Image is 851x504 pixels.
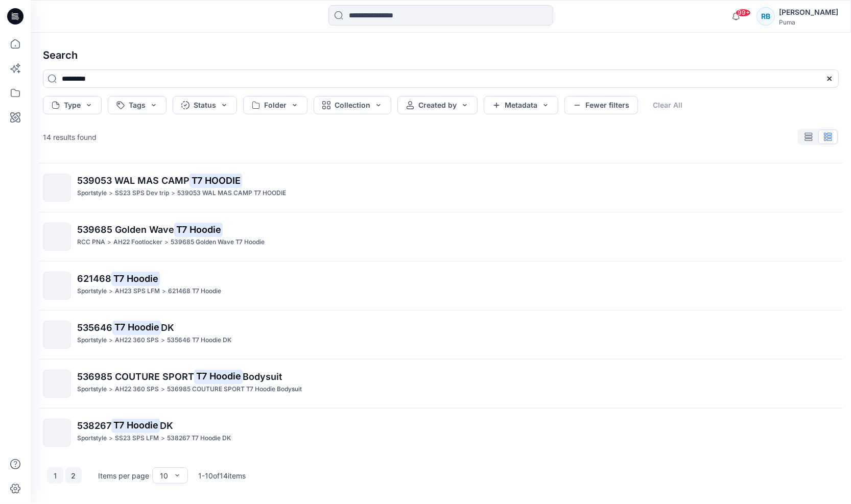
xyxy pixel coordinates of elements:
div: [PERSON_NAME] [779,6,838,18]
p: SS23 SPS LFM [115,433,159,444]
mark: T7 Hoodie [111,271,160,285]
p: > [109,433,113,444]
a: 538267T7 HoodieDKSportstyle>SS23 SPS LFM>538267 T7 Hoodie DK [37,413,845,453]
p: > [164,237,169,248]
mark: T7 Hoodie [112,320,161,334]
p: SS23 SPS Dev trip [115,188,169,199]
a: 621468T7 HoodieSportstyle>AH23 SPS LFM>621468 T7 Hoodie [37,266,845,306]
h4: Search [35,41,847,69]
p: AH23 SPS LFM [115,286,160,297]
p: 621468 T7 Hoodie [168,286,221,297]
span: DK [160,420,173,431]
p: Items per page [98,470,149,481]
p: > [109,286,113,297]
p: > [109,335,113,346]
a: 539053 WAL MAS CAMPT7 HOODIESportstyle>SS23 SPS Dev trip>539053 WAL MAS CAMP T7 HOODIE [37,167,845,208]
button: Collection [314,96,391,114]
div: 10 [160,470,168,481]
p: 14 results found [43,132,97,142]
button: Fewer filters [564,96,638,114]
button: Metadata [484,96,558,114]
span: 539053 WAL MAS CAMP [77,175,190,186]
span: Bodysuit [243,371,282,382]
span: 538267 [77,420,111,431]
mark: T7 HOODIE [190,173,242,187]
button: 1 [47,467,63,484]
p: Sportstyle [77,188,107,199]
span: 539685 Golden Wave [77,224,174,235]
p: AH22 Footlocker [113,237,162,248]
span: 99+ [736,9,751,17]
button: Status [173,96,237,114]
p: 1 - 10 of 14 items [198,470,246,481]
button: Created by [397,96,478,114]
p: 539685 Golden Wave T7 Hoodie [171,237,265,248]
p: > [171,188,175,199]
mark: T7 Hoodie [111,418,160,433]
button: 2 [65,467,82,484]
p: > [109,384,113,395]
p: > [161,433,165,444]
p: > [107,237,111,248]
span: 535646 [77,322,112,333]
p: AH22 360 SPS [115,335,159,346]
p: > [162,286,166,297]
p: > [109,188,113,199]
p: Sportstyle [77,335,107,346]
p: 535646 T7 Hoodie DK [167,335,231,346]
p: Sportstyle [77,384,107,395]
button: Type [43,96,102,114]
p: > [161,384,165,395]
a: 535646T7 HoodieDKSportstyle>AH22 360 SPS>535646 T7 Hoodie DK [37,315,845,355]
p: 538267 T7 Hoodie DK [167,433,231,444]
a: 536985 COUTURE SPORTT7 HoodieBodysuitSportstyle>AH22 360 SPS>536985 COUTURE SPORT T7 Hoodie Bodysuit [37,364,845,404]
p: RCC PNA [77,237,105,248]
button: Tags [108,96,167,114]
span: DK [161,322,174,333]
mark: T7 Hoodie [174,222,223,236]
p: > [161,335,165,346]
p: 536985 COUTURE SPORT T7 Hoodie Bodysuit [167,384,302,395]
p: Sportstyle [77,286,107,297]
span: 621468 [77,273,111,284]
p: Sportstyle [77,433,107,444]
a: 539685 Golden WaveT7 HoodieRCC PNA>AH22 Footlocker>539685 Golden Wave T7 Hoodie [37,217,845,257]
mark: T7 Hoodie [194,369,243,383]
div: Puma [779,18,838,26]
div: RB [757,7,775,26]
span: 536985 COUTURE SPORT [77,371,194,382]
button: Folder [243,96,308,114]
p: 539053 WAL MAS CAMP T7 HOODIE [177,188,286,199]
p: AH22 360 SPS [115,384,159,395]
